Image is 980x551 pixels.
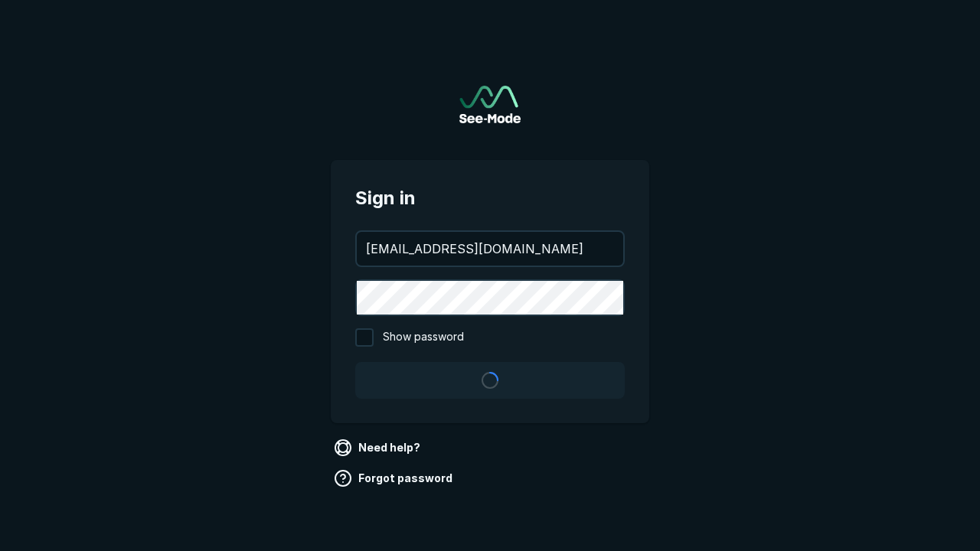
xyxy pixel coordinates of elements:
a: Go to sign in [459,86,521,123]
input: your@email.com [357,232,623,266]
img: See-Mode Logo [459,86,521,123]
span: Show password [383,328,464,347]
span: Sign in [355,184,625,212]
a: Need help? [331,435,426,460]
a: Forgot password [331,466,459,491]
